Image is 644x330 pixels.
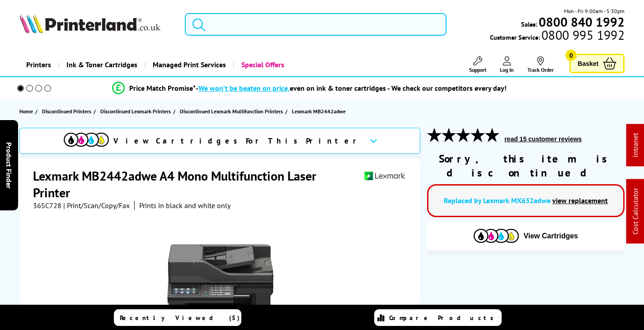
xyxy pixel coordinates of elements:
a: Discontinued Lexmark Printers [100,107,173,116]
span: Recently Viewed (5) [120,314,240,322]
span: Customer Service: [490,31,625,42]
a: Intranet [631,133,640,158]
a: Special Offers [233,53,291,76]
a: Compare Products [374,309,502,326]
b: 0800 840 1992 [539,14,625,30]
i: Prints in black and white only [139,201,230,210]
a: Ink & Toner Cartridges [58,53,144,76]
span: | Print/Scan/Copy/Fax [63,201,130,210]
span: Price Match Promise* [129,84,196,93]
a: Replaced by Lexmark MX632adwe [444,196,550,205]
span: Discontinued Printers [42,107,91,116]
span: Product Finder [5,142,14,188]
span: We won’t be beaten on price, [198,84,290,93]
span: Ink & Toner Cartridges [66,53,137,76]
span: Compare Products [389,314,498,322]
a: Track Order [527,56,554,73]
a: Printers [19,53,58,76]
div: Sorry, this item is discontinued [427,152,625,180]
a: Discontinued Lexmark Multifunction Printers [180,107,285,116]
span: Sales: [521,20,537,28]
a: Managed Print Services [144,53,233,76]
span: Discontinued Lexmark Printers [100,107,171,116]
a: view replacement [552,196,608,205]
li: modal_Promise [5,80,614,96]
a: Lexmark MB2442adwe [292,107,348,116]
a: Printerland Logo [19,14,174,35]
a: Basket 0 [569,54,625,73]
span: Log In [500,66,514,73]
span: Discontinued Lexmark Multifunction Printers [180,107,283,116]
span: View Cartridges [523,232,578,240]
button: read 15 customer reviews [502,135,584,143]
h1: Lexmark MB2442adwe A4 Mono Multifunction Laser Printer [33,167,364,201]
span: 36SC728 [33,201,61,210]
span: Lexmark MB2442adwe [292,107,346,116]
a: Discontinued Printers [42,107,94,116]
img: Printerland Logo [19,14,160,33]
a: Recently Viewed (5) [114,309,241,326]
img: cmyk-icon.svg [64,133,109,147]
button: View Cartridges [434,228,618,243]
span: Home [19,107,33,116]
a: Log In [500,56,514,73]
a: Home [19,107,35,116]
span: View Cartridges For This Printer [113,136,362,146]
img: Cartridges [474,229,519,243]
img: Lexmark [364,167,405,184]
span: Basket [578,57,598,70]
span: Mon - Fri 9:00am - 5:30pm [564,7,625,15]
div: - even on ink & toner cartridges - We check our competitors every day! [196,84,507,93]
a: Cost Calculator [631,188,640,235]
span: 0 [565,50,577,61]
a: 0800 840 1992 [537,18,625,26]
a: Support [469,56,486,73]
span: 0800 995 1992 [540,31,625,39]
span: Support [469,66,486,73]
